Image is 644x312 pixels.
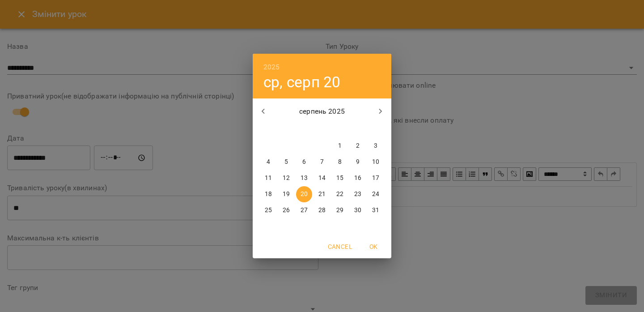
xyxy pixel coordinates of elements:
p: 12 [283,174,290,183]
span: ср [296,124,312,133]
button: 10 [368,154,384,170]
button: OK [359,239,388,255]
p: 27 [301,206,308,215]
button: 5 [278,154,294,170]
p: 31 [372,206,379,215]
button: 26 [278,202,294,218]
span: OK [363,241,384,252]
button: 17 [368,170,384,186]
p: 16 [354,174,361,183]
button: 14 [314,170,330,186]
button: Cancel [324,239,356,255]
button: 9 [350,154,366,170]
p: 2 [356,141,360,150]
p: 18 [265,190,272,199]
span: чт [314,124,330,133]
button: 18 [260,186,276,202]
button: 4 [260,154,276,170]
button: 7 [314,154,330,170]
p: 28 [318,206,326,215]
button: 22 [332,186,348,202]
p: 29 [336,206,343,215]
button: 31 [368,202,384,218]
p: 3 [374,141,377,150]
button: 13 [296,170,312,186]
button: 1 [332,138,348,154]
p: 13 [301,174,308,183]
p: серпень 2025 [274,106,370,117]
p: 11 [265,174,272,183]
p: 17 [372,174,379,183]
button: 16 [350,170,366,186]
p: 30 [354,206,361,215]
p: 9 [356,158,360,167]
p: 1 [338,141,342,150]
button: 11 [260,170,276,186]
button: 15 [332,170,348,186]
span: сб [350,124,366,133]
p: 10 [372,158,379,167]
button: 8 [332,154,348,170]
p: 19 [283,190,290,199]
p: 25 [265,206,272,215]
p: 7 [320,158,324,167]
button: 19 [278,186,294,202]
button: 21 [314,186,330,202]
button: 12 [278,170,294,186]
button: 23 [350,186,366,202]
span: пт [332,124,348,133]
p: 14 [318,174,326,183]
button: 20 [296,186,312,202]
p: 15 [336,174,343,183]
p: 4 [267,158,270,167]
button: 24 [368,186,384,202]
button: 30 [350,202,366,218]
p: 22 [336,190,343,199]
p: 24 [372,190,379,199]
button: 25 [260,202,276,218]
p: 20 [301,190,308,199]
p: 21 [318,190,326,199]
button: 2 [350,138,366,154]
p: 5 [284,158,288,167]
span: пн [260,124,276,133]
button: 2025 [263,61,280,73]
button: 27 [296,202,312,218]
p: 6 [302,158,306,167]
p: 23 [354,190,361,199]
button: ср, серп 20 [263,73,341,91]
button: 3 [368,138,384,154]
p: 26 [283,206,290,215]
button: 29 [332,202,348,218]
span: Cancel [328,241,352,252]
span: нд [368,124,384,133]
button: 28 [314,202,330,218]
button: 6 [296,154,312,170]
span: вт [278,124,294,133]
p: 8 [338,158,342,167]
